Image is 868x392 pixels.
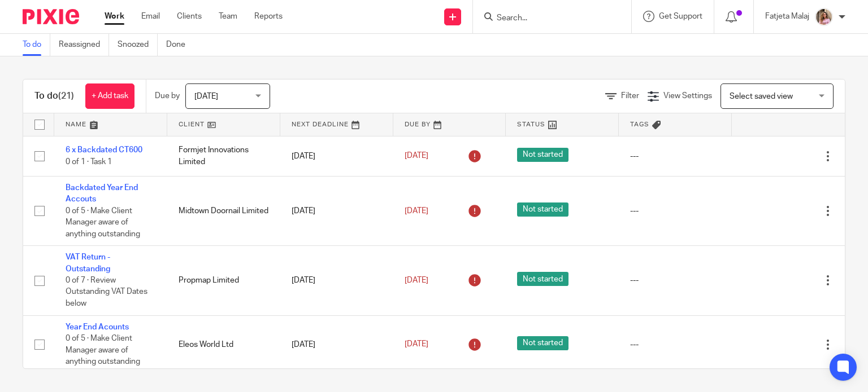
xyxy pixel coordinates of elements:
[167,176,280,245] td: Midtown Doornail Limited
[66,207,140,238] span: 0 of 5 · Make Client Manager aware of anything outstanding
[663,92,712,100] span: View Settings
[630,275,721,286] div: ---
[630,205,721,217] div: ---
[58,91,74,100] span: (21)
[66,158,112,166] span: 0 of 1 · Task 1
[85,83,134,109] a: + Add task
[66,253,110,272] a: VAT Return - Outstanding
[621,92,639,100] span: Filter
[815,8,833,26] img: MicrosoftTeams-image%20(5).png
[630,121,649,127] span: Tags
[765,11,809,22] p: Fatjeta Malaj
[405,207,428,215] span: [DATE]
[34,90,74,102] h1: To do
[280,176,393,245] td: [DATE]
[66,184,138,203] a: Backdated Year End Accouts
[659,12,702,20] span: Get Support
[66,146,142,154] a: 6 x Backdated CT600
[167,136,280,176] td: Formjet Innovations Limited
[194,93,218,100] span: [DATE]
[66,276,147,307] span: 0 of 7 · Review Outstanding VAT Dates below
[630,151,721,162] div: ---
[167,246,280,315] td: Propmap Limited
[730,93,793,100] span: Select saved view
[23,34,50,56] a: To do
[177,11,202,22] a: Clients
[105,11,124,22] a: Work
[517,148,568,162] span: Not started
[517,336,568,350] span: Not started
[155,90,180,102] p: Due by
[118,34,158,56] a: Snoozed
[254,11,283,22] a: Reports
[517,202,568,217] span: Not started
[59,34,109,56] a: Reassigned
[66,334,140,365] span: 0 of 5 · Make Client Manager aware of anything outstanding
[66,323,129,331] a: Year End Acounts
[280,315,393,373] td: [DATE]
[630,339,721,350] div: ---
[280,136,393,176] td: [DATE]
[23,9,79,24] img: Pixie
[405,340,428,348] span: [DATE]
[517,272,568,286] span: Not started
[166,34,194,56] a: Done
[405,152,428,160] span: [DATE]
[496,14,597,24] input: Search
[167,315,280,373] td: Eleos World Ltd
[141,11,160,22] a: Email
[219,11,237,22] a: Team
[405,276,428,284] span: [DATE]
[280,246,393,315] td: [DATE]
